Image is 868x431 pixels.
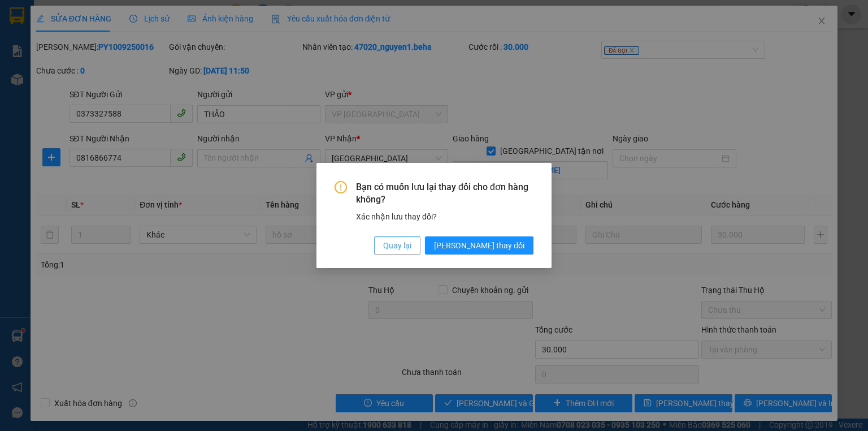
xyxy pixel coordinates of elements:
[383,239,411,252] span: Quay lại
[335,181,347,193] span: exclamation-circle
[374,236,420,255] button: Quay lại
[434,239,524,252] span: [PERSON_NAME] thay đổi
[356,181,533,206] span: Bạn có muốn lưu lại thay đổi cho đơn hàng không?
[425,236,533,255] button: [PERSON_NAME] thay đổi
[356,210,533,223] div: Xác nhận lưu thay đổi?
